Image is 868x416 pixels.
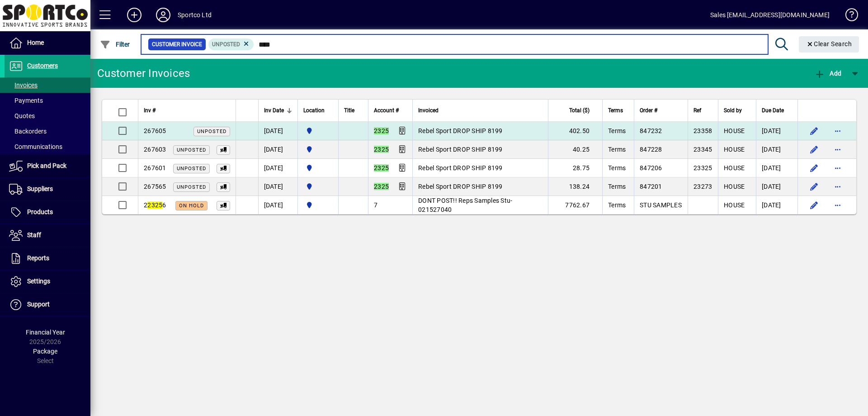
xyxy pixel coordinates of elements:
a: Pick and Pack [5,155,90,177]
span: Package [33,348,57,355]
span: Sportco Ltd Warehouse [303,126,333,136]
span: 847201 [640,183,662,190]
span: 267603 [144,146,166,153]
span: Terms [608,105,623,115]
span: Inv # [144,105,156,115]
button: Add [120,7,149,23]
em: 2325 [147,201,162,209]
span: Unposted [197,129,226,134]
span: Invoices [9,81,38,89]
td: [DATE] [756,177,797,196]
td: [DATE] [756,196,797,214]
span: 7 [374,201,377,209]
div: Customer Invoices [97,66,190,81]
button: More options [830,142,845,157]
span: Ref [693,105,701,115]
span: Order # [640,105,657,115]
div: Sold by [724,105,750,115]
div: Inv # [144,105,230,115]
td: [DATE] [258,196,297,214]
button: More options [830,179,845,194]
span: Staff [27,231,41,239]
span: Terms [608,201,626,209]
span: Sportco Ltd Warehouse [303,144,333,154]
div: Title [344,105,363,115]
span: Inv Date [264,105,284,115]
span: Quotes [9,112,35,120]
em: 2325 [374,183,389,190]
em: 2325 [374,164,389,172]
span: Terms [608,146,626,153]
button: Filter [98,36,132,53]
td: 28.75 [548,159,602,177]
span: STU SAMPLES [640,201,682,209]
span: Rebel Sport DROP SHIP 8199 [418,183,503,190]
div: Sales [EMAIL_ADDRESS][DOMAIN_NAME] [710,8,830,22]
a: Invoices [5,77,90,93]
span: Due Date [762,105,784,115]
span: 23345 [693,146,712,153]
span: Home [27,39,44,46]
span: Sportco Ltd Warehouse [303,182,333,191]
button: Edit [807,179,821,194]
span: Suppliers [27,185,53,192]
span: Total ($) [569,105,590,115]
span: Financial Year [26,329,65,336]
span: Unposted [212,41,240,48]
span: DONT POST!! Reps Samples Stu-021527040 [418,197,512,213]
td: [DATE] [258,159,297,177]
span: Backorders [9,128,47,135]
td: [DATE] [756,122,797,140]
em: 2325 [374,146,389,153]
div: Sportco Ltd [178,8,212,22]
span: 847232 [640,127,662,134]
button: Clear [799,36,859,53]
a: Reports [5,247,90,270]
div: Order # [640,105,682,115]
span: Filter [100,41,130,48]
button: More options [830,124,845,138]
a: Knowledge Base [839,2,857,31]
span: 267605 [144,127,166,134]
td: [DATE] [756,140,797,159]
button: More options [830,198,845,212]
a: Products [5,201,90,224]
em: 2325 [374,127,389,134]
span: Reports [27,254,49,262]
span: Rebel Sport DROP SHIP 8199 [418,146,503,153]
span: HOUSE [724,127,745,134]
button: More options [830,161,845,175]
a: Settings [5,270,90,293]
button: Add [812,65,844,81]
td: 7762.67 [548,196,602,214]
span: Settings [27,277,50,285]
span: HOUSE [724,201,745,209]
span: Unposted [177,147,206,153]
button: Edit [807,198,821,212]
span: 847206 [640,164,662,172]
span: Invoiced [418,105,439,115]
span: Terms [608,164,626,172]
a: Communications [5,139,90,154]
a: Backorders [5,124,90,139]
span: 23325 [693,164,712,172]
a: Payments [5,93,90,108]
td: [DATE] [258,140,297,159]
div: Location [303,105,333,115]
span: HOUSE [724,146,745,153]
td: 138.24 [548,177,602,196]
button: Edit [807,161,821,175]
span: Pick and Pack [27,162,66,169]
span: Rebel Sport DROP SHIP 8199 [418,164,503,172]
a: Quotes [5,108,90,124]
div: Account # [374,105,407,115]
span: Sportco Ltd Warehouse [303,200,333,210]
span: Communications [9,143,62,150]
span: 267565 [144,183,166,190]
div: Ref [693,105,712,115]
span: HOUSE [724,183,745,190]
div: Inv Date [264,105,292,115]
span: Unposted [177,184,206,190]
td: 402.50 [548,122,602,140]
div: Total ($) [554,105,598,115]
